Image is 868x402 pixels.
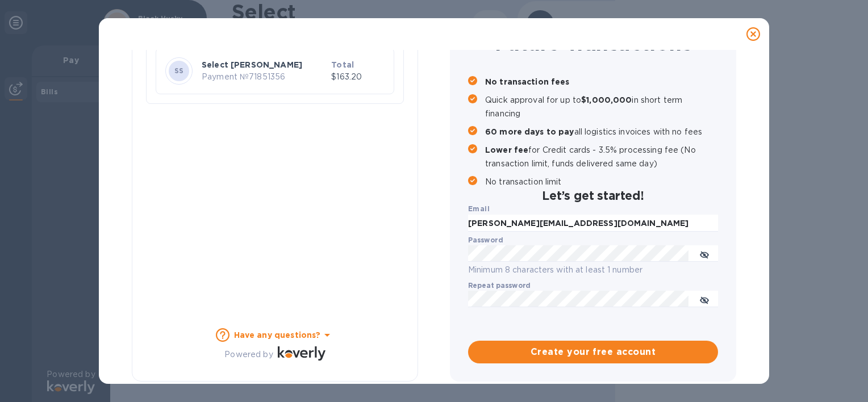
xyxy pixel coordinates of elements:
[468,237,503,244] label: Password
[278,346,325,360] img: Logo
[477,345,709,359] span: Create your free account
[468,204,490,213] b: Email
[485,93,718,120] p: Quick approval for up to in short term financing
[331,71,385,83] p: $163.20
[468,263,718,277] p: Minimum 8 characters with at least 1 number
[468,341,718,363] button: Create your free account
[468,189,718,203] h2: Let’s get started!
[468,282,531,289] label: Repeat password
[202,59,327,70] p: Select [PERSON_NAME]
[234,330,321,340] b: Have any questions?
[485,127,574,136] b: 60 more days to pay
[485,145,528,154] b: Lower fee
[485,143,718,170] p: for Credit cards - 3.5% processing fee (No transaction limit, funds delivered same day)
[485,77,570,86] b: No transaction fees
[174,66,184,75] b: SS
[331,60,354,69] b: Total
[224,349,273,361] p: Powered by
[485,175,718,189] p: No transaction limit
[485,125,718,139] p: all logistics invoices with no fees
[581,95,632,104] b: $1,000,000
[693,288,716,311] button: toggle password visibility
[693,242,716,265] button: toggle password visibility
[202,71,327,83] p: Payment № 71851356
[468,215,718,232] input: Enter email address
